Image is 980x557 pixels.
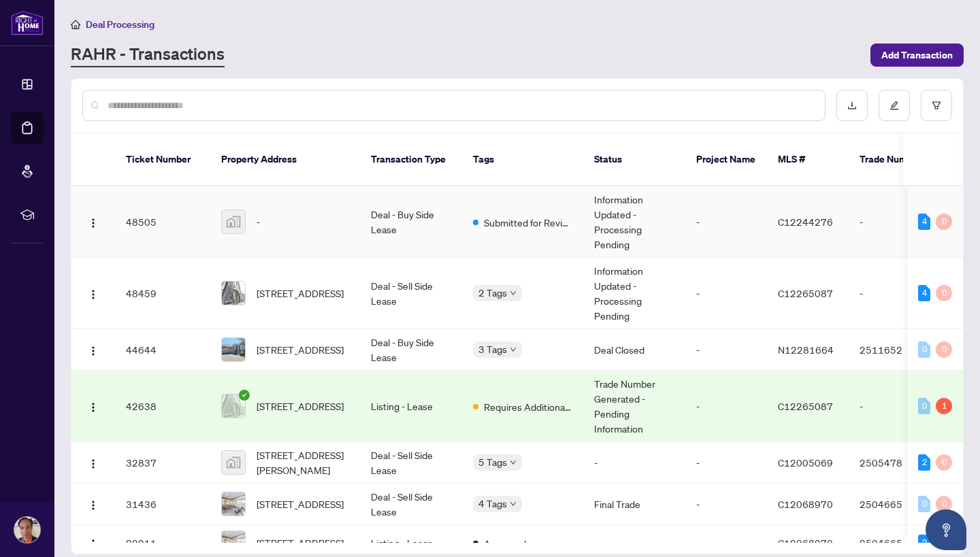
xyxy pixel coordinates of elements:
[222,394,245,418] img: thumbnail-img
[918,341,930,358] div: 0
[849,133,944,186] th: Trade Number
[583,484,685,525] td: Final Trade
[257,214,260,229] span: -
[881,44,953,66] span: Add Transaction
[918,398,930,414] div: 0
[778,216,833,228] span: C12244276
[257,286,344,301] span: [STREET_ADDRESS]
[510,346,517,353] span: down
[88,539,99,550] img: Logo
[462,133,583,186] th: Tags
[88,345,99,356] img: Logo
[767,133,849,186] th: MLS #
[921,90,952,121] button: filter
[936,398,952,414] div: 1
[82,211,104,233] button: Logo
[222,531,245,554] img: thumbnail-img
[222,210,245,233] img: thumbnail-img
[360,186,462,258] td: Deal - Buy Side Lease
[360,133,462,186] th: Transaction Type
[936,496,952,512] div: 0
[685,133,767,186] th: Project Name
[71,43,225,67] a: RAHR - Transactions
[14,517,40,543] img: Profile Icon
[257,399,344,413] span: [STREET_ADDRESS]
[257,448,349,477] span: [STREET_ADDRESS][PERSON_NAME]
[778,537,833,549] span: C12068970
[849,329,944,371] td: 2511652
[115,329,210,371] td: 44644
[115,186,210,258] td: 48505
[478,341,507,357] span: 3 Tags
[222,492,245,516] img: thumbnail-img
[88,458,99,469] img: Logo
[583,442,685,484] td: -
[510,459,517,466] span: down
[685,258,767,329] td: -
[918,214,930,230] div: 4
[836,90,868,121] button: download
[889,101,899,110] span: edit
[685,329,767,371] td: -
[778,287,833,299] span: C12265087
[257,535,344,550] span: [STREET_ADDRESS]
[778,400,833,412] span: C12265087
[936,454,952,471] div: 0
[918,496,930,512] div: 0
[82,395,104,417] button: Logo
[849,258,944,329] td: -
[778,343,834,356] span: N12281664
[936,285,952,301] div: 0
[360,371,462,442] td: Listing - Lease
[918,454,930,471] div: 2
[685,371,767,442] td: -
[936,341,952,358] div: 0
[257,496,344,511] span: [STREET_ADDRESS]
[88,218,99,229] img: Logo
[115,442,210,484] td: 32837
[685,484,767,525] td: -
[778,498,833,510] span: C12068970
[82,452,104,473] button: Logo
[115,484,210,525] td: 31436
[11,10,44,35] img: logo
[478,454,507,470] span: 5 Tags
[88,402,99,413] img: Logo
[583,329,685,371] td: Deal Closed
[936,214,952,230] div: 0
[849,442,944,484] td: 2505478
[478,496,507,511] span: 4 Tags
[478,285,507,301] span: 2 Tags
[210,133,360,186] th: Property Address
[360,329,462,371] td: Deal - Buy Side Lease
[88,289,99,300] img: Logo
[86,18,154,31] span: Deal Processing
[222,282,245,305] img: thumbnail-img
[82,532,104,554] button: Logo
[685,186,767,258] td: -
[849,186,944,258] td: -
[932,101,941,110] span: filter
[360,484,462,525] td: Deal - Sell Side Lease
[510,501,517,507] span: down
[88,500,99,511] img: Logo
[115,371,210,442] td: 42638
[849,371,944,442] td: -
[115,258,210,329] td: 48459
[583,186,685,258] td: Information Updated - Processing Pending
[510,290,517,297] span: down
[484,215,572,230] span: Submitted for Review
[222,451,245,474] img: thumbnail-img
[484,536,526,551] span: Approved
[778,456,833,469] span: C12005069
[360,442,462,484] td: Deal - Sell Side Lease
[82,339,104,360] button: Logo
[71,20,80,29] span: home
[222,338,245,361] img: thumbnail-img
[360,258,462,329] td: Deal - Sell Side Lease
[239,390,250,401] span: check-circle
[849,484,944,525] td: 2504665
[82,493,104,515] button: Logo
[583,133,685,186] th: Status
[115,133,210,186] th: Ticket Number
